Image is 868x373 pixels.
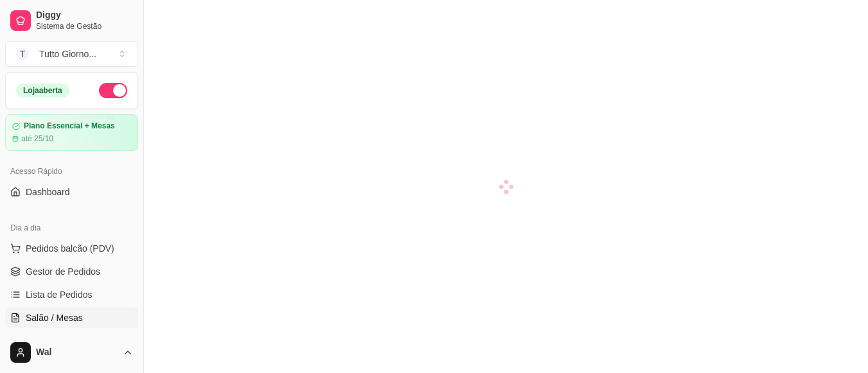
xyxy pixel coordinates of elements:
span: Lista de Pedidos [26,288,93,301]
article: até 25/10 [21,134,53,144]
a: Dashboard [5,182,138,202]
a: Lista de Pedidos [5,284,138,305]
button: Alterar Status [99,83,127,98]
div: Acesso Rápido [5,161,138,182]
div: Dia a dia [5,218,138,238]
span: Sistema de Gestão [36,21,133,31]
article: Plano Essencial + Mesas [24,121,115,131]
span: Salão / Mesas [26,311,83,324]
span: Wal [36,347,118,358]
span: Diggy [36,10,133,21]
span: Pedidos balcão (PDV) [26,242,114,255]
span: Dashboard [26,186,70,198]
a: Diggy Botnovo [5,331,138,351]
button: Select a team [5,41,138,67]
a: Gestor de Pedidos [5,261,138,282]
span: T [16,48,29,60]
button: Wal [5,337,138,368]
span: Gestor de Pedidos [26,265,100,278]
div: Loja aberta [16,83,69,98]
a: DiggySistema de Gestão [5,5,138,36]
a: Plano Essencial + Mesasaté 25/10 [5,114,138,151]
a: Salão / Mesas [5,308,138,328]
button: Pedidos balcão (PDV) [5,238,138,259]
div: Tutto Giorno ... [39,48,96,60]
